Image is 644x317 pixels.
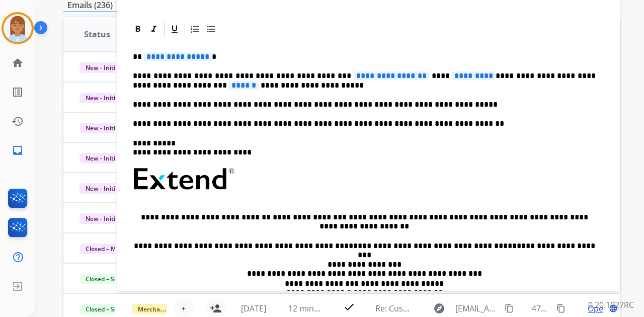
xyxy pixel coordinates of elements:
[12,144,24,156] mat-icon: inbox
[455,302,499,314] span: [EMAIL_ADDRESS][DOMAIN_NAME]
[132,304,190,314] span: Merchant Team
[12,57,24,69] mat-icon: home
[4,14,32,42] img: avatar
[588,299,634,311] p: 0.20.1027RC
[188,22,203,37] div: Ordered List
[79,62,126,73] span: New - Initial
[130,22,145,37] div: Bold
[79,153,126,164] span: New - Initial
[241,303,266,314] span: [DATE]
[556,304,566,313] mat-icon: content_copy
[12,115,24,127] mat-icon: history
[204,22,219,37] div: Bullet List
[505,304,514,313] mat-icon: content_copy
[79,304,135,314] span: Closed – Solved
[84,28,110,40] span: Status
[79,274,135,284] span: Closed – Solved
[79,93,126,103] span: New - Initial
[181,302,186,314] span: +
[288,303,347,314] span: 12 minutes ago
[167,22,182,37] div: Underline
[210,302,222,314] mat-icon: person_add
[12,86,24,98] mat-icon: list_alt
[79,183,126,194] span: New - Initial
[146,22,162,37] div: Italic
[433,302,445,314] mat-icon: explore
[343,301,355,313] mat-icon: check
[79,123,126,133] span: New - Initial
[79,244,172,254] span: Closed – Merchant Transfer
[79,213,126,224] span: New - Initial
